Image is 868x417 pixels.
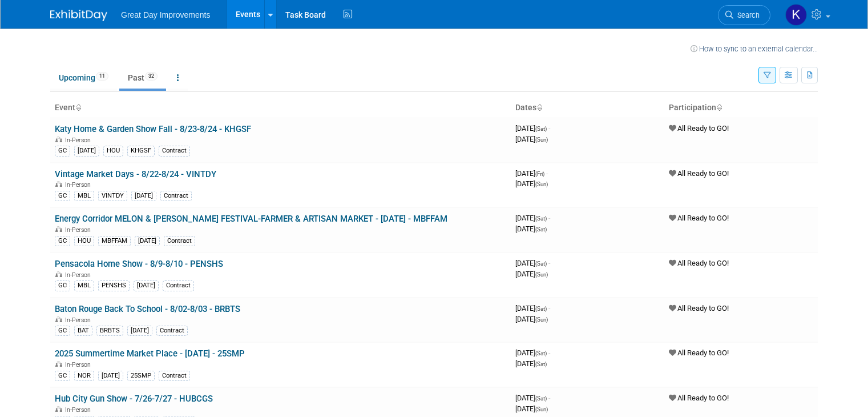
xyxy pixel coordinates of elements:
span: In-Person [65,406,94,414]
div: MBL [74,191,94,201]
a: Energy Corridor MELON & [PERSON_NAME] FESTIVAL-FARMER & ARTISAN MARKET - [DATE] - MBFFAM [55,214,447,224]
span: (Sun) [535,137,548,143]
div: Contract [156,326,188,336]
span: - [548,394,550,402]
th: Dates [511,98,664,118]
span: (Sat) [535,215,547,222]
a: Search [718,5,770,25]
a: Upcoming11 [50,67,117,89]
img: In-Person Event [55,361,62,367]
a: Sort by Event Name [75,103,81,112]
div: BRBTS [96,326,123,336]
span: [DATE] [515,169,548,178]
div: [DATE] [127,326,152,336]
span: (Sat) [535,361,547,367]
div: [DATE] [74,146,99,156]
span: [DATE] [515,224,547,233]
th: Event [50,98,511,118]
a: Vintage Market Days - 8/22-8/24 - VINTDY [55,169,216,179]
span: (Sat) [535,126,547,132]
img: In-Person Event [55,406,62,412]
img: In-Person Event [55,137,62,142]
span: In-Person [65,271,94,279]
span: 32 [145,72,158,81]
span: All Ready to GO! [669,214,729,222]
span: All Ready to GO! [669,394,729,402]
span: In-Person [65,226,94,234]
th: Participation [664,98,818,118]
div: 25SMP [127,371,155,381]
img: In-Person Event [55,316,62,322]
div: GC [55,280,70,291]
span: [DATE] [515,304,550,312]
span: (Sun) [535,271,548,278]
div: GC [55,191,70,201]
span: (Sat) [535,260,547,267]
div: GC [55,326,70,336]
span: [DATE] [515,270,548,278]
a: Katy Home & Garden Show Fall - 8/23-8/24 - KHGSF [55,124,251,134]
span: [DATE] [515,179,548,188]
img: Kenneth Luquette [785,4,807,26]
div: [DATE] [135,236,160,246]
span: [DATE] [515,348,550,357]
span: [DATE] [515,315,548,323]
span: [DATE] [515,124,550,133]
div: Contract [159,371,190,381]
a: Sort by Start Date [536,103,542,112]
span: (Sat) [535,306,547,312]
div: [DATE] [131,191,156,201]
div: Contract [159,146,190,156]
div: HOU [103,146,123,156]
div: HOU [74,236,94,246]
div: [DATE] [134,280,159,291]
span: In-Person [65,181,94,189]
div: Contract [163,280,194,291]
span: [DATE] [515,214,550,222]
span: (Sun) [535,316,548,323]
div: GC [55,146,70,156]
span: Great Day Improvements [121,10,210,19]
div: KHGSF [127,146,155,156]
div: Contract [164,236,195,246]
span: In-Person [65,137,94,144]
span: (Sat) [535,350,547,356]
img: In-Person Event [55,271,62,277]
a: How to sync to an external calendar... [691,45,818,53]
span: [DATE] [515,359,547,368]
a: Hub City Gun Show - 7/26-7/27 - HUBCGS [55,394,213,404]
span: (Sun) [535,406,548,412]
div: MBFFAM [98,236,131,246]
a: Past32 [119,67,166,89]
div: GC [55,236,70,246]
span: (Sat) [535,226,547,232]
div: Contract [160,191,192,201]
span: (Sun) [535,181,548,187]
span: (Fri) [535,171,544,177]
img: In-Person Event [55,181,62,187]
span: [DATE] [515,259,550,267]
span: All Ready to GO! [669,124,729,133]
div: NOR [74,371,94,381]
span: In-Person [65,361,94,368]
div: [DATE] [98,371,123,381]
div: MBL [74,280,94,291]
span: 11 [96,72,108,81]
span: - [548,124,550,133]
div: VINTDY [98,191,127,201]
span: [DATE] [515,135,548,143]
span: - [546,169,548,178]
div: PENSHS [98,280,130,291]
span: Search [733,11,760,19]
span: All Ready to GO! [669,348,729,357]
a: Baton Rouge Back To School - 8/02-8/03 - BRBTS [55,304,240,314]
span: [DATE] [515,394,550,402]
div: BAT [74,326,92,336]
span: - [548,214,550,222]
img: In-Person Event [55,226,62,232]
span: All Ready to GO! [669,259,729,267]
div: GC [55,371,70,381]
span: (Sat) [535,395,547,402]
span: [DATE] [515,404,548,413]
a: Sort by Participation Type [716,103,722,112]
